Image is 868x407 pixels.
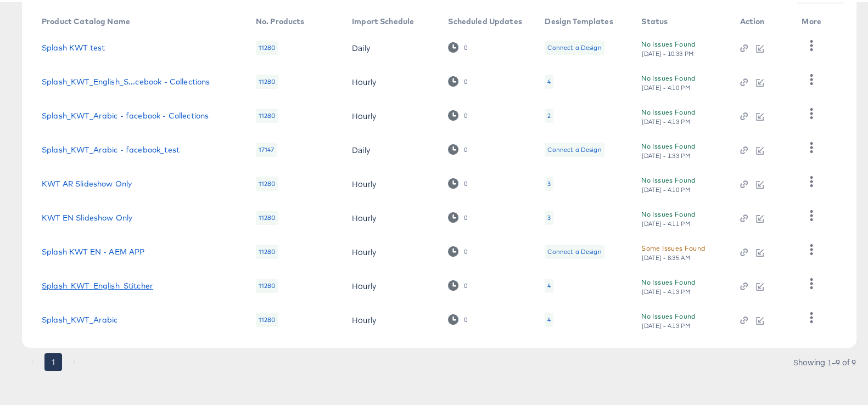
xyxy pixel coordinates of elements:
a: Splash KWT EN - AEM APP [42,245,144,254]
div: Connect a Design [545,242,604,257]
td: Daily [343,29,439,63]
div: 0 [463,42,467,49]
a: Splash_KWT_English_Stitcher [42,279,153,288]
div: Connect a Design [545,38,604,53]
div: 2 [547,109,551,118]
div: 11280 [256,208,279,223]
div: 0 [463,76,467,83]
div: 3 [547,211,551,220]
a: Splash_KWT_English_S...cebook - Collections [42,75,210,84]
a: Splash KWT test [42,41,105,50]
td: Daily [343,131,439,165]
button: page 1 [44,351,62,369]
div: Scheduled Updates [448,15,522,24]
div: Product Catalog Name [42,15,130,24]
div: 11280 [256,242,279,257]
div: 0 [463,144,467,151]
a: Splash_KWT_Arabic - facebook_test [42,143,180,152]
div: 0 [448,40,467,50]
div: Connect a Design [547,245,601,254]
a: Splash_KWT_Arabic [42,313,118,322]
div: 0 [463,314,467,321]
td: Hourly [343,301,439,335]
div: 17147 [256,140,277,155]
div: Connect a Design [547,41,601,50]
div: 4 [547,313,551,322]
div: 4 [545,310,553,325]
div: 0 [463,110,467,117]
td: Hourly [343,165,439,199]
div: 4 [547,279,551,288]
th: More [793,11,835,29]
div: 3 [545,174,553,189]
div: 11280 [256,38,279,53]
a: KWT AR Slideshow Only [42,177,132,186]
div: 3 [547,177,551,186]
button: Some Issues Found[DATE] - 8:35 AM [641,240,705,259]
th: Status [632,11,731,29]
div: 0 [463,178,467,185]
div: 0 [448,312,467,323]
td: Hourly [343,233,439,267]
div: [DATE] - 8:35 AM [641,252,691,259]
td: Hourly [343,199,439,233]
div: 4 [545,72,553,87]
div: Showing 1–9 of 9 [793,356,856,364]
div: 0 [448,244,467,255]
nav: pagination navigation [22,351,85,369]
div: 0 [448,210,467,221]
div: Import Schedule [352,15,414,24]
div: 11280 [256,174,279,189]
div: No. Products [256,15,305,24]
a: KWT EN Slideshow Only [42,211,132,220]
div: 0 [448,74,467,84]
div: 11280 [256,106,279,121]
div: 0 [463,280,467,287]
div: Connect a Design [545,140,604,155]
div: Some Issues Found [641,240,705,252]
div: 0 [448,278,467,289]
div: 11280 [256,72,279,87]
td: Hourly [343,63,439,97]
th: Action [731,11,793,29]
div: 4 [547,75,551,84]
div: 3 [545,208,553,223]
a: Splash_KWT_Arabic - facebook - Collections [42,109,209,118]
div: 0 [448,142,467,152]
div: Connect a Design [547,143,601,152]
div: 2 [545,106,553,121]
div: 0 [448,108,467,118]
div: 11280 [256,310,279,325]
div: 0 [463,246,467,253]
div: Design Templates [545,15,613,24]
div: 0 [448,176,467,186]
div: 4 [545,276,553,291]
td: Hourly [343,267,439,301]
td: Hourly [343,97,439,131]
div: 11280 [256,276,279,291]
div: 0 [463,212,467,219]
